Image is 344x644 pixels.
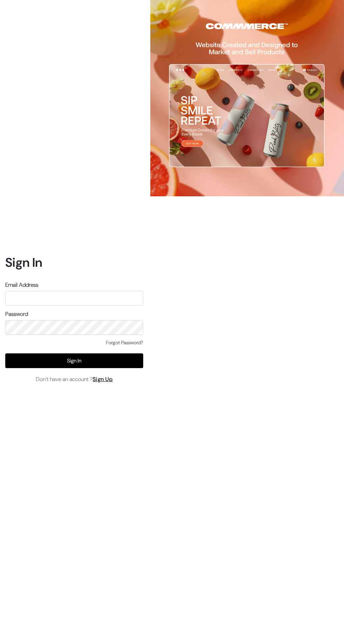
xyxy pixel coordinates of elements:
[36,375,113,384] span: Don’t have an account ?
[5,310,28,318] label: Password
[5,353,143,368] button: Sign In
[93,375,113,383] a: Sign Up
[5,281,38,289] label: Email Address
[106,339,143,346] a: Forgot Password?
[5,255,143,270] h1: Sign In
